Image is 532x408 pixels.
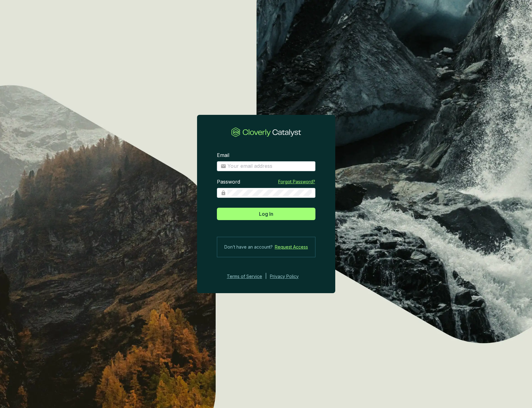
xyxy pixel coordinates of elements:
a: Privacy Policy [270,273,307,280]
a: Terms of Service [225,273,262,280]
span: Log In [259,210,273,218]
a: Forgot Password? [278,179,315,185]
input: Password [227,189,312,196]
input: Email [227,163,312,170]
label: Email [217,152,229,159]
span: Don’t have an account? [224,243,273,251]
button: Log In [217,208,315,220]
a: Request Access [275,243,308,251]
label: Password [217,179,240,185]
div: | [265,273,267,280]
